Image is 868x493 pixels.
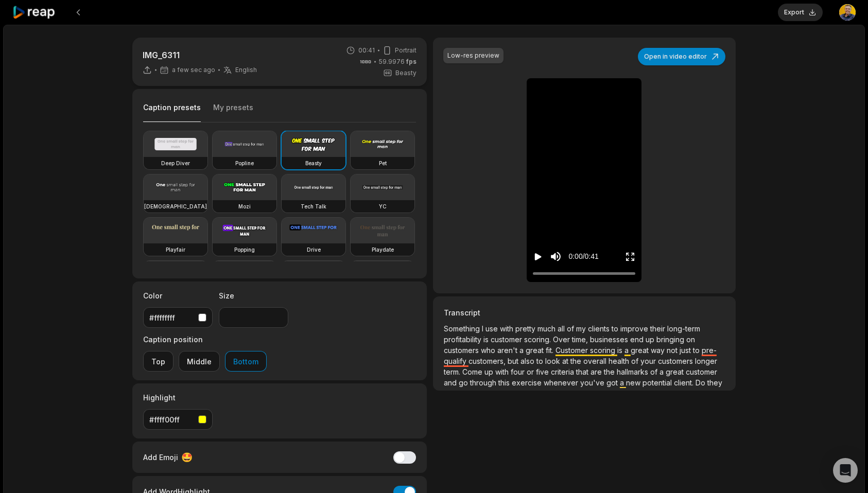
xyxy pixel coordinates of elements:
span: Come [462,367,484,376]
span: to [693,346,702,355]
button: Caption presets [143,102,201,122]
span: at [562,357,570,365]
span: a [620,378,626,387]
span: are [591,367,604,376]
button: Mute sound [549,250,562,263]
span: whenever [544,378,580,387]
h3: [DEMOGRAPHIC_DATA] [144,202,207,210]
label: Color [143,290,213,301]
span: the [570,357,583,365]
button: Bottom [225,351,267,372]
span: fps [406,58,416,65]
h3: Transcript [444,307,725,318]
span: just [680,346,693,355]
h3: Pet [379,159,387,167]
span: fit. [546,346,555,355]
span: Do [696,378,707,387]
h3: Drive [307,245,321,254]
span: overall [583,357,609,365]
label: Caption position [143,334,267,345]
div: 0:00 / 0:41 [568,251,598,262]
span: customer [686,367,717,376]
span: up [484,367,495,376]
h3: Tech Talk [301,202,326,210]
button: My presets [213,102,253,122]
span: hallmarks [617,367,650,376]
span: term. [444,367,462,376]
span: customer [491,335,524,344]
span: Customer [555,346,590,355]
span: scoring [590,346,617,355]
button: Export [778,4,823,21]
span: with [495,367,511,376]
span: I [482,324,485,333]
span: my [576,324,588,333]
span: way [651,346,667,355]
span: long-term [667,324,700,333]
span: great [666,367,686,376]
span: on [686,335,695,344]
span: who [481,346,497,355]
span: longer [695,357,717,365]
span: or [527,367,536,376]
h3: Popline [235,159,254,167]
h3: YC [379,202,387,210]
span: businesses [590,335,630,344]
p: IMG_6311 [143,49,257,61]
span: new [626,378,643,387]
span: 🤩 [181,450,193,464]
div: Low-res preview [447,51,499,60]
span: your [640,357,658,365]
div: #ffff00ff [149,414,194,425]
span: great [526,346,546,355]
h3: Playdate [372,245,394,254]
span: up [646,335,656,344]
span: scoring. [524,335,553,344]
span: and [444,378,459,387]
span: health [609,357,631,365]
span: client. [674,378,696,387]
h3: Beasty [305,159,322,167]
span: go [459,378,470,387]
span: Portrait [395,46,416,55]
span: of [567,324,576,333]
span: of [650,367,659,376]
div: #ffffffff [149,312,194,323]
span: this [498,378,512,387]
span: bringing [656,335,686,344]
button: Middle [179,351,220,372]
span: potential [643,378,674,387]
button: #ffffffff [143,307,213,328]
span: much [537,324,558,333]
span: but [508,357,520,365]
span: exercise [512,378,544,387]
span: a few sec ago [172,66,215,74]
h3: Popping [234,245,255,254]
span: great [631,346,651,355]
span: profitability [444,335,483,344]
span: the [604,367,617,376]
span: 00:41 [358,46,375,55]
span: their [650,324,667,333]
span: of [631,357,640,365]
label: Highlight [143,392,213,403]
span: pretty [515,324,537,333]
span: four [511,367,527,376]
span: Beasty [395,68,416,78]
span: 59.9976 [379,57,416,66]
span: also [520,357,536,365]
span: is [617,346,624,355]
span: they [707,378,722,387]
span: to [536,357,545,365]
span: that [576,367,591,376]
span: through [470,378,498,387]
h3: Mozi [238,202,251,210]
button: Open in video editor [638,48,725,65]
span: got [606,378,620,387]
span: improve [620,324,650,333]
span: Something [444,324,482,333]
span: customers [444,346,481,355]
span: look [545,357,562,365]
span: to [612,324,620,333]
span: customers [658,357,695,365]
